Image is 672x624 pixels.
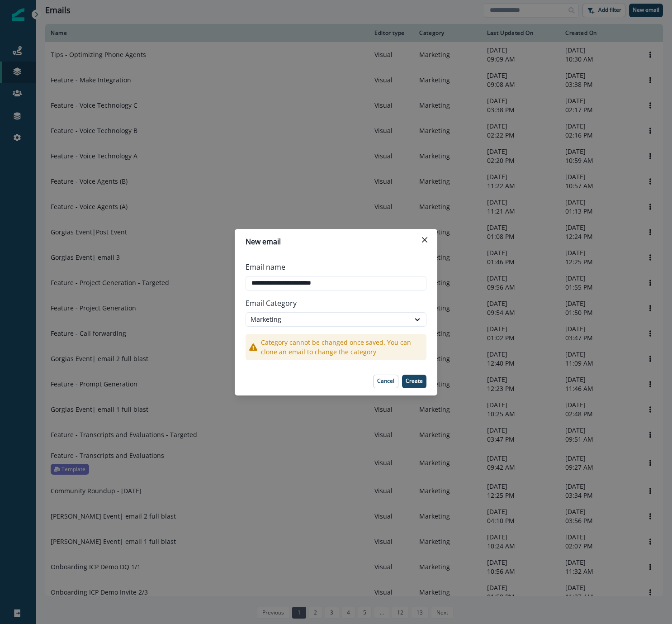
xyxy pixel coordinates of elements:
[251,314,405,324] div: Marketing
[402,375,426,388] button: Create
[246,294,426,312] p: Email Category
[406,378,423,384] p: Create
[246,236,281,247] p: New email
[373,375,398,388] button: Cancel
[261,338,423,357] p: Category cannot be changed once saved. You can clone an email to change the category
[417,233,432,247] button: Close
[246,262,285,272] p: Email name
[377,378,394,384] p: Cancel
